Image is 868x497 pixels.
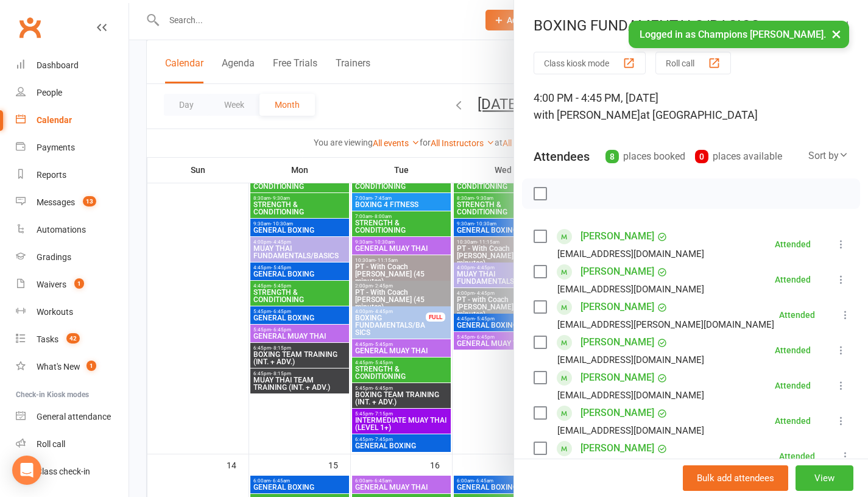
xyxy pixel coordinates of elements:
[557,281,704,297] div: [EMAIL_ADDRESS][DOMAIN_NAME]
[808,148,849,164] div: Sort by
[534,90,849,124] div: 4:00 PM - 4:45 PM, [DATE]
[683,465,788,491] button: Bulk add attendees
[16,431,129,458] a: Roll call
[695,148,782,165] div: places available
[16,52,129,79] a: Dashboard
[775,275,811,284] div: Attended
[37,307,73,317] div: Workouts
[74,278,84,289] span: 1
[37,88,62,97] div: People
[605,148,685,165] div: places booked
[775,346,811,354] div: Attended
[534,108,640,121] span: with [PERSON_NAME]
[796,465,853,491] button: View
[16,271,129,298] a: Waivers 1
[16,79,129,107] a: People
[16,244,129,271] a: Gradings
[37,362,80,372] div: What's New
[16,403,129,431] a: General attendance kiosk mode
[37,143,75,152] div: Payments
[775,417,811,425] div: Attended
[66,333,80,344] span: 42
[580,368,654,387] a: [PERSON_NAME]
[37,225,86,234] div: Automations
[37,252,71,262] div: Gradings
[580,227,654,246] a: [PERSON_NAME]
[534,52,646,74] button: Class kiosk mode
[16,161,129,189] a: Reports
[605,150,619,163] div: 8
[779,452,815,460] div: Attended
[86,361,96,371] span: 1
[15,12,45,43] a: Clubworx
[775,381,811,390] div: Attended
[16,189,129,216] a: Messages 13
[16,326,129,353] a: Tasks 42
[557,352,704,368] div: [EMAIL_ADDRESS][DOMAIN_NAME]
[37,334,58,344] div: Tasks
[775,240,811,248] div: Attended
[655,52,731,74] button: Roll call
[580,333,654,352] a: [PERSON_NAME]
[37,170,66,180] div: Reports
[16,216,129,244] a: Automations
[37,412,111,421] div: General attendance
[640,29,826,40] span: Logged in as Champions [PERSON_NAME].
[37,467,90,476] div: Class check-in
[37,197,75,207] div: Messages
[534,148,590,165] div: Attendees
[557,317,774,333] div: [EMAIL_ADDRESS][PERSON_NAME][DOMAIN_NAME]
[580,403,654,423] a: [PERSON_NAME]
[580,262,654,281] a: [PERSON_NAME]
[779,311,815,319] div: Attended
[580,439,654,458] a: [PERSON_NAME]
[83,196,96,206] span: 13
[12,456,41,485] div: Open Intercom Messenger
[557,423,704,439] div: [EMAIL_ADDRESS][DOMAIN_NAME]
[580,297,654,317] a: [PERSON_NAME]
[640,108,758,121] span: at [GEOGRAPHIC_DATA]
[37,60,79,70] div: Dashboard
[16,458,129,485] a: Class kiosk mode
[557,246,704,262] div: [EMAIL_ADDRESS][DOMAIN_NAME]
[37,115,72,125] div: Calendar
[37,439,65,449] div: Roll call
[16,134,129,161] a: Payments
[16,107,129,134] a: Calendar
[825,21,847,47] button: ×
[37,280,66,289] div: Waivers
[557,387,704,403] div: [EMAIL_ADDRESS][DOMAIN_NAME]
[695,150,708,163] div: 0
[514,17,868,34] div: BOXING FUNDAMENTALS/BASICS
[16,298,129,326] a: Workouts
[16,353,129,381] a: What's New1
